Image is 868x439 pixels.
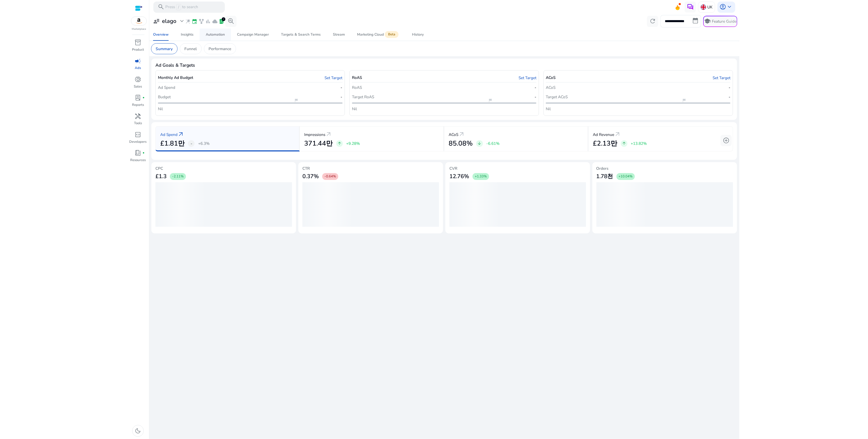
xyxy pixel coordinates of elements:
[219,19,224,24] span: lab_profile
[160,132,178,137] p: Ad Spend
[205,19,211,24] span: bar_chart
[385,31,399,38] span: Beta
[720,4,726,10] span: account_circle
[596,182,733,227] div: loading
[129,130,147,149] a: code_blocksDevelopers
[153,33,169,36] div: Overview
[729,84,730,90] p: -
[449,139,473,148] h2: 85.08%
[596,173,613,180] h3: 1.78천
[449,182,586,227] div: loading
[129,75,147,93] a: donut_smallSales
[619,174,633,179] span: +10.04%
[156,46,173,52] p: Summary
[723,137,729,144] span: add_circle
[222,17,226,21] div: 2
[225,16,237,27] button: search_insights
[713,75,730,81] a: Set Target
[357,32,400,37] div: Marketing Cloud
[707,3,713,11] p: UK
[325,174,336,179] span: -0.64%
[160,139,185,148] h2: £1.81만
[129,112,147,130] a: handymanTools
[184,46,197,52] p: Funnel
[132,103,144,108] p: Reports
[135,66,141,71] p: Ads
[341,94,343,100] p: -
[712,19,737,24] p: Feature Guide
[412,33,424,36] div: History
[593,139,617,148] h2: £2.13만
[158,94,171,100] p: Budget
[132,27,146,31] p: Marketplace
[135,131,141,138] span: code_blocks
[593,132,614,137] p: Ad Revenue
[304,132,325,137] p: Impressions
[165,4,198,10] p: Press to search
[449,166,586,171] h5: CVR
[701,4,706,10] img: uk.svg
[325,131,332,138] a: arrow_outward
[185,19,191,24] span: wand_stars
[535,84,536,90] p: -
[704,18,711,24] span: school
[158,106,163,112] p: Nil
[142,97,145,99] span: fiber_manual_record
[209,46,231,52] p: Performance
[535,94,536,100] p: -
[458,131,465,138] a: arrow_outward
[190,140,192,147] span: -
[649,18,656,24] span: refresh
[129,56,147,75] a: campaignAds
[302,182,439,227] div: loading
[720,135,732,146] button: add_circle
[142,152,145,154] span: fiber_manual_record
[703,16,737,27] button: schoolFeature Guide
[302,173,319,180] h3: 0.37%
[172,174,184,179] span: -2.11%
[158,4,164,10] span: search
[596,166,733,171] h5: Orders
[129,38,147,56] a: inventory_2Product
[130,158,146,163] p: Resources
[546,75,556,80] h5: ACoS
[155,166,292,171] h5: CPC
[546,106,551,112] p: Nil
[281,33,321,36] div: Targets & Search Terms
[729,94,730,100] p: -
[546,94,568,100] p: Target ACoS
[192,19,197,24] span: event
[237,33,269,36] div: Campaign Manager
[519,75,536,81] a: Set Target
[155,63,195,68] h4: Ad Goals & Targets
[337,141,342,146] span: arrow_upward
[726,4,733,10] span: keyboard_arrow_down
[131,17,146,25] img: amazon.svg
[475,174,487,179] span: +1.33%
[134,121,142,126] p: Tools
[614,131,621,138] a: arrow_outward
[228,18,234,24] span: search_insights
[352,94,374,100] p: Target RoAS
[178,131,184,138] a: arrow_outward
[158,75,193,80] h5: Monthly Ad Budget
[346,141,360,145] p: +9.28%
[449,173,469,180] h3: 12.76%
[129,93,147,112] a: lab_profilefiber_manual_recordReports
[341,84,343,90] p: -
[129,139,147,145] p: Developers
[622,141,626,146] span: arrow_upward
[134,84,142,89] p: Sales
[546,84,555,90] p: ACoS
[352,84,362,90] p: RoAS
[135,428,141,434] span: dark_mode
[135,58,141,64] span: campaign
[132,47,144,52] p: Product
[488,98,493,103] span: flag_2
[647,16,658,27] button: refresh
[212,19,218,24] span: cloud
[333,33,345,36] div: Stream
[176,4,181,10] span: /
